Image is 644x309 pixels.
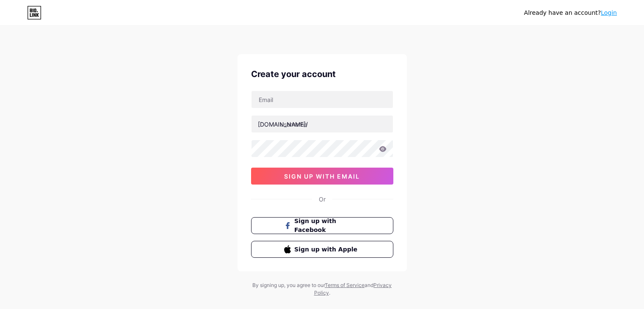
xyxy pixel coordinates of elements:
button: Sign up with Apple [251,241,393,258]
div: [DOMAIN_NAME]/ [258,120,308,129]
button: Sign up with Facebook [251,217,393,234]
input: Email [252,91,393,108]
span: sign up with email [284,173,360,180]
button: sign up with email [251,168,393,185]
div: Create your account [251,68,393,80]
input: username [252,116,393,132]
span: Sign up with Apple [294,245,360,254]
a: Login [601,9,617,16]
div: Or [319,195,326,204]
a: Terms of Service [325,282,365,288]
div: By signing up, you agree to our and . [250,281,394,297]
div: Already have an account? [524,8,617,17]
span: Sign up with Facebook [294,217,360,235]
